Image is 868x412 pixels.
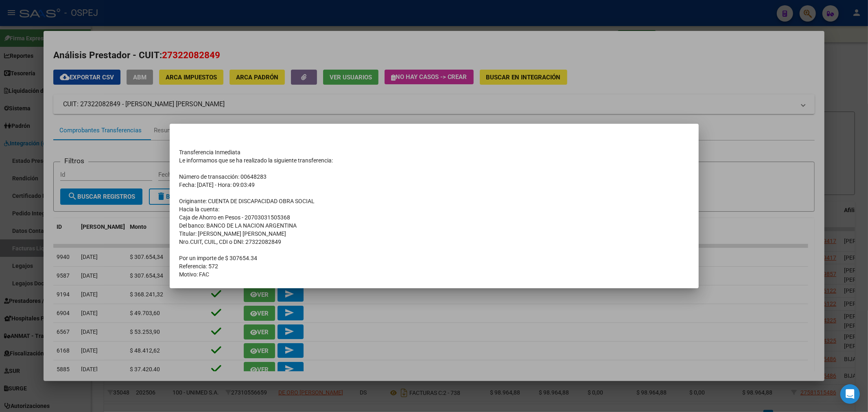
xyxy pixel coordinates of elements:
[179,221,689,230] td: Del banco: BANCO DE LA NACION ARGENTINA
[179,181,689,189] td: Fecha: [DATE] - Hora: 09:03:49
[179,148,689,156] td: Transferencia Inmediata
[179,205,689,213] td: Hacia la cuenta:
[179,238,689,246] td: Nro.CUIT, CUIL, CDI o DNI: 27322082849
[179,262,689,270] td: Referencia: 572
[179,173,689,181] td: Número de transacción: 00648283
[179,156,689,164] td: Le informamos que se ha realizado la siguiente transferencia:
[179,213,689,221] td: Caja de Ahorro en Pesos - 20703031505368
[840,384,860,404] div: Open Intercom Messenger
[179,270,689,278] td: Motivo: FAC
[179,254,689,262] td: Por un importe de $ 307654.34
[179,230,689,238] td: Titular: [PERSON_NAME] [PERSON_NAME]
[179,197,689,205] td: Originante: CUENTA DE DISCAPACIDAD OBRA SOCIAL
